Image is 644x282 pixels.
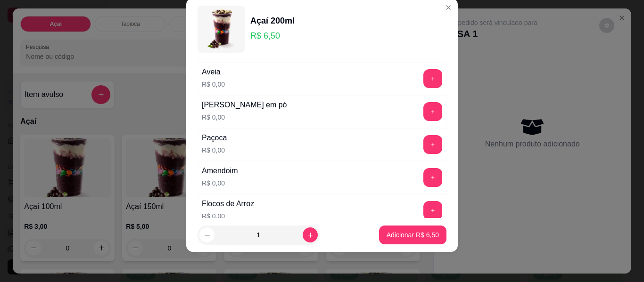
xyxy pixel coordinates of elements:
[387,230,439,240] p: Adicionar R$ 6,50
[199,227,215,242] button: decrease-product-quantity
[423,168,442,187] button: add
[202,66,225,78] div: Aveia
[202,99,287,111] div: [PERSON_NAME] em pó
[202,198,254,209] div: Flocos de Arroz
[202,113,287,122] p: R$ 0,00
[250,29,295,42] p: R$ 6,50
[423,201,442,220] button: add
[198,6,245,53] img: product-image
[379,226,446,244] button: Adicionar R$ 6,50
[423,102,442,121] button: add
[202,178,238,188] p: R$ 0,00
[250,14,295,27] div: Açaí 200ml
[303,227,318,242] button: increase-product-quantity
[202,211,254,221] p: R$ 0,00
[202,165,238,177] div: Amendoim
[202,145,227,155] p: R$ 0,00
[423,69,442,88] button: add
[202,132,227,144] div: Paçoca
[423,135,442,154] button: add
[202,80,225,89] p: R$ 0,00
